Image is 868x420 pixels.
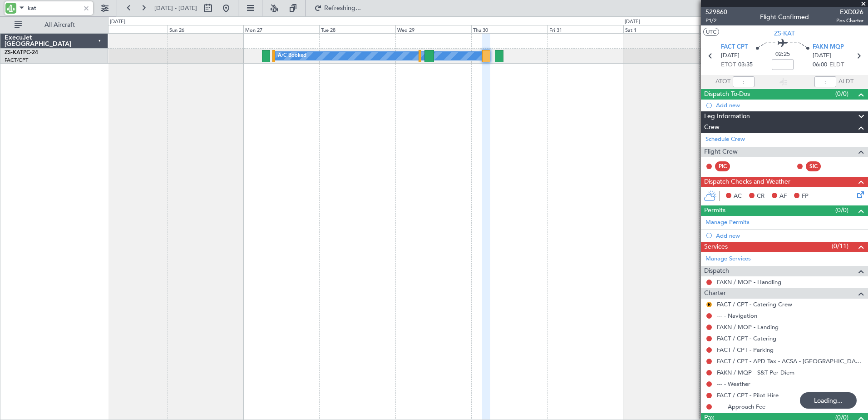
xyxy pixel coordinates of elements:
a: FAKN / MQP - S&T Per Diem [717,369,794,376]
a: --- - Weather [717,380,750,388]
input: A/C (Reg. or Type) [28,1,80,15]
span: CR [757,192,764,201]
span: P1/2 [705,17,727,25]
span: 03:35 [738,60,753,70]
span: ALDT [838,77,853,86]
span: (0/0) [835,205,848,215]
div: Sun 26 [168,25,243,33]
span: [DATE] - [DATE] [154,4,197,12]
div: Thu 30 [471,25,547,33]
a: FACT / CPT - Catering [717,335,776,342]
span: FACT CPT [721,43,748,52]
div: Loading... [800,392,857,409]
span: 06:00 [813,60,827,70]
span: Permits [704,205,725,216]
span: 02:25 [775,50,790,59]
a: --- - Approach Fee [717,403,765,410]
a: FACT / CPT - Pilot Hire [717,391,779,399]
a: FACT / CPT - Catering Crew [717,300,792,308]
input: --:-- [733,76,755,87]
span: ELDT [829,60,844,70]
a: ZS-KATPC-24 [5,50,38,55]
div: A/C Booked [278,49,306,63]
a: FAKN / MQP - Handling [717,278,781,286]
span: AF [779,192,787,201]
a: Manage Permits [705,218,750,227]
span: Charter [704,288,726,299]
div: Sat 1 [623,25,699,33]
a: Manage Services [705,255,751,264]
span: [DATE] [813,51,831,60]
div: - - [732,162,753,170]
a: FACT / CPT - APD Tax - ACSA - [GEOGRAPHIC_DATA] International FACT / CPT [717,357,863,365]
div: Sun 2 [699,25,775,33]
span: Crew [704,122,720,133]
span: ATOT [715,77,730,86]
span: Dispatch [704,266,729,276]
div: - - [823,162,843,170]
span: ZS-KAT [5,50,23,55]
span: ZS-KAT [774,29,795,38]
span: Dispatch Checks and Weather [704,177,790,187]
span: Leg Information [704,111,750,122]
span: ETOT [721,60,736,70]
a: FACT / CPT - Parking [717,346,774,354]
a: Schedule Crew [705,135,745,144]
div: [DATE] [625,18,640,26]
div: Tue 28 [319,25,395,33]
button: R [706,302,712,307]
button: UTC [703,28,719,36]
button: All Aircraft [10,18,99,32]
span: (0/0) [835,89,848,99]
a: FAKN / MQP - Landing [717,323,779,331]
span: FAKN MQP [813,43,844,52]
span: EXD026 [836,7,863,17]
div: Wed 29 [395,25,471,33]
span: Dispatch To-Dos [704,89,750,100]
span: Services [704,242,728,252]
div: Mon 27 [243,25,319,33]
span: FP [802,192,809,201]
div: Flight Confirmed [760,12,809,22]
div: PIC [715,161,730,171]
div: Fri 31 [547,25,623,33]
span: Flight Crew [704,147,738,157]
span: AC [734,192,742,201]
button: Refreshing... [310,1,365,15]
span: [DATE] [721,51,740,60]
div: Add new [716,232,863,240]
span: Refreshing... [324,5,362,11]
span: 529860 [705,7,727,17]
div: [DATE] [110,18,125,26]
a: FACT/CPT [5,57,28,64]
div: Add new [716,101,863,109]
span: Pos Charter [836,17,863,25]
a: --- - Navigation [717,312,757,320]
span: All Aircraft [24,22,96,28]
div: Sat 25 [91,25,167,33]
span: (0/11) [832,241,848,251]
div: SIC [806,161,821,171]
